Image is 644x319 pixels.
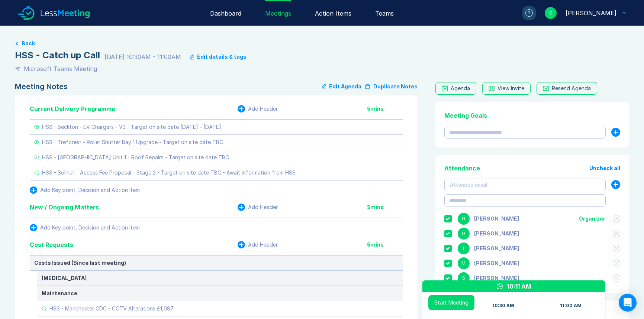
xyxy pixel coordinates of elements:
div: M [458,257,470,269]
div: Maintenance [42,290,398,296]
a: Back [15,40,629,46]
div: Add Key point, Decision and Action Item [40,187,140,193]
button: Add Header [238,204,278,211]
div: 10:11 AM [507,282,531,291]
div: HSS - Treforest - Roller Shutter Bay 1 Upgrade - Target on site date TBC [42,139,223,145]
div: 10:30 AM [492,303,514,309]
div: Costs Issued (Since last meeting) [34,260,398,266]
div: Meeting Notes [15,82,68,91]
div: Gemma White [566,9,616,17]
a: Agenda [435,82,476,95]
div: 5 mins [367,106,403,112]
div: Open Intercom Messenger [619,294,637,312]
div: HSS - Solihull - Access Fee Proposal - Stage 2 - Target on site date TBC - Await information from... [42,170,296,176]
div: [MEDICAL_DATA] [42,275,398,281]
div: Gemma White [474,216,519,222]
div: Sandra Ulaszewski [474,275,519,281]
div: Add Header [248,204,278,210]
div: Add Header [248,106,278,112]
div: Organizer [579,216,605,222]
div: Current Delivery Programme [30,104,115,113]
button: Edit details & tags [190,54,247,60]
button: Resend Agenda [537,82,597,95]
div: [DATE] 10:30AM - 11:00AM [104,52,181,61]
div: HSS - [GEOGRAPHIC_DATA] Unit 1 - Roof Repairs - Target on site date TBC [42,154,229,160]
div: Edit details & tags [197,54,247,60]
div: Agenda [451,85,470,91]
button: Duplicate Notes [364,82,418,91]
div: Meeting Goals [444,111,620,120]
button: Add Header [238,241,278,248]
div: HSS - Manchester CDC - CCTV Alterations £1,087 [49,306,174,312]
div: View Invite [498,85,524,91]
div: Cost Requests [30,240,73,249]
div: S [458,272,470,284]
div: 5 mins [367,242,403,248]
div: Microsoft Teams Meeting [24,64,97,73]
div: HSS - Beckton - EV Chargers - V3 - Target on site date [DATE] - [DATE] [42,124,221,130]
div: D [458,228,470,240]
button: Add Key point, Decision and Action Item [30,224,140,231]
div: HSS - Catch up Call [15,49,100,61]
div: New / Ongoing Matters [30,203,99,212]
button: Add Header [238,105,278,113]
div: Add Key point, Decision and Action Item [40,225,140,231]
div: G [458,213,470,225]
div: Attendance [444,164,480,173]
div: 11:00 AM [560,303,582,309]
button: Uncheck all [589,165,620,171]
button: Add Key point, Decision and Action Item [30,186,140,194]
div: Iain Parnell [474,245,519,251]
div: ? [525,9,533,17]
div: Resend Agenda [552,85,591,91]
a: ? [513,6,536,20]
button: Back [22,40,35,46]
div: G [545,7,557,19]
div: Add Header [248,242,278,248]
button: View Invite [482,82,531,95]
button: Edit Agenda [322,82,361,91]
div: I [458,242,470,254]
button: Start Meeting [428,295,474,310]
div: Matthew Cooper [474,260,519,266]
div: Debbie Coburn [474,231,519,237]
div: 5 mins [367,204,403,210]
